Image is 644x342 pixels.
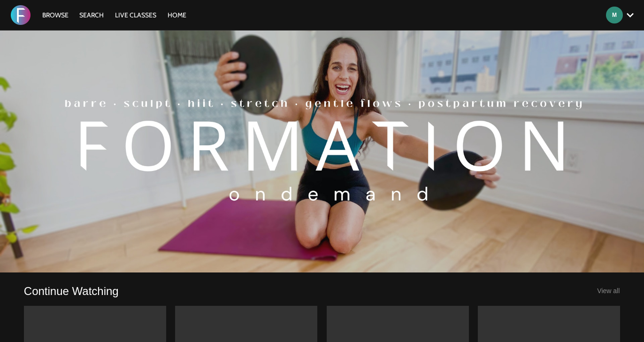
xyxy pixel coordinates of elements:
a: Continue Watching [24,284,119,298]
a: HOME [163,11,191,19]
a: LIVE CLASSES [110,11,161,19]
nav: Primary [38,10,192,20]
a: Search [75,11,108,19]
img: FORMATION [11,5,31,25]
a: Browse [38,11,73,19]
a: View all [597,287,620,295]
